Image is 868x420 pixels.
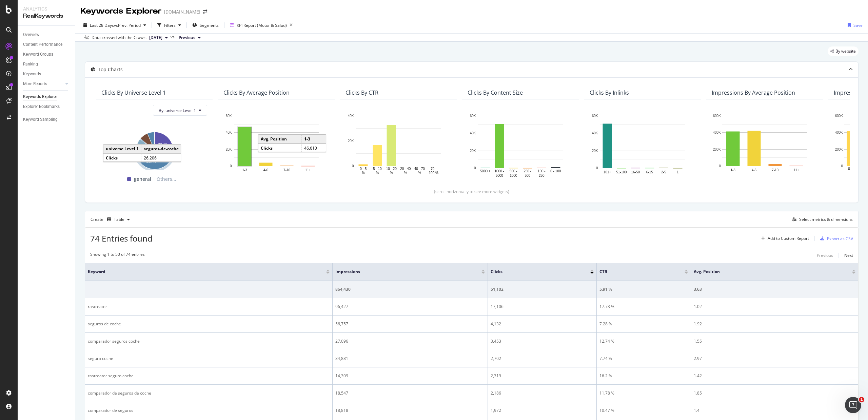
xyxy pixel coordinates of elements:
[694,338,855,344] div: 1.55
[88,407,330,414] div: comparador de seguros
[88,321,330,327] div: seguros de coche
[190,20,221,31] button: Segments
[230,164,232,168] text: 0
[817,233,853,244] button: Export as CSV
[114,217,124,222] div: Table
[134,175,151,183] span: general
[835,131,843,135] text: 400K
[713,148,721,151] text: 200K
[88,338,330,344] div: comparador seguros coche
[23,31,39,38] div: Overview
[694,304,855,310] div: 1.02
[510,174,517,177] text: 1000
[88,269,316,275] span: Keyword
[835,114,843,118] text: 600K
[23,103,60,110] div: Explorer Bookmarks
[491,269,580,275] span: Clicks
[226,114,232,118] text: 60K
[90,251,145,260] div: Showing 1 to 50 of 74 entries
[98,66,123,73] div: Top Charts
[386,167,397,171] text: 10 - 20
[352,164,354,168] text: 0
[480,169,491,173] text: 5000 +
[23,12,70,20] div: RealKeywords
[93,189,850,194] div: (scroll horizontally to see more widgets)
[713,131,721,135] text: 400K
[694,373,855,379] div: 1.42
[844,252,853,258] div: Next
[491,321,594,327] div: 4,132
[237,22,287,28] div: KPI Report (Motor & Salud)
[114,22,141,28] span: vs Prev. Period
[817,251,833,260] button: Previous
[599,304,688,310] div: 17.73 %
[23,51,53,58] div: Keyword Groups
[101,89,166,96] div: Clicks By universe Level 1
[226,131,232,135] text: 40K
[81,5,161,17] div: Keywords Explorer
[590,112,695,178] div: A chart.
[859,397,864,402] span: 1
[850,171,853,175] text: %
[90,233,153,244] span: 74 Entries found
[713,114,721,118] text: 600K
[23,80,47,88] div: More Reports
[468,89,523,96] div: Clicks By Content Size
[694,390,855,396] div: 1.85
[491,356,594,362] div: 2,702
[164,22,176,28] div: Filters
[841,164,843,168] text: 0
[154,175,179,183] span: Others...
[646,170,653,174] text: 6-15
[200,22,219,28] span: Segments
[23,61,70,68] a: Ranking
[538,169,546,173] text: 100 -
[23,41,70,48] a: Content Performance
[694,356,855,362] div: 2.97
[88,390,330,396] div: comparador de seguros de coche
[149,35,162,41] span: 2025 Sep. 30th
[23,116,70,123] a: Keyword Sampling
[155,20,184,31] button: Filters
[835,49,856,53] span: By website
[203,9,207,14] div: arrow-right-arrow-left
[146,160,156,164] text: 50.7%
[758,233,809,244] button: Add to Custom Report
[470,132,476,135] text: 40K
[470,149,476,153] text: 20K
[335,286,485,292] div: 864,430
[404,171,407,175] text: %
[346,112,451,175] div: A chart.
[92,35,146,41] div: Data crossed with the Crawls
[335,304,485,310] div: 96,427
[853,22,863,28] div: Save
[335,373,485,379] div: 14,309
[604,170,611,174] text: 101+
[590,89,629,96] div: Clicks By Inlinks
[525,174,530,177] text: 500
[844,251,853,260] button: Next
[599,321,688,327] div: 7.28 %
[23,61,38,68] div: Ranking
[227,20,295,31] button: KPI Report (Motor & Salud)
[373,167,382,171] text: 5 - 10
[348,114,354,118] text: 40K
[88,304,330,310] div: rastreator
[599,338,688,344] div: 12.74 %
[164,8,200,15] div: [DOMAIN_NAME]
[431,167,436,171] text: 70 -
[496,174,504,177] text: 5000
[470,114,476,118] text: 60K
[346,89,378,96] div: Clicks By CTR
[712,112,817,175] svg: A chart.
[510,169,517,173] text: 500 -
[23,31,70,38] a: Overview
[491,390,594,396] div: 2,186
[848,167,855,171] text: 0 - 5
[474,166,476,170] text: 0
[599,356,688,362] div: 7.74 %
[694,286,855,292] div: 3.63
[376,171,379,175] text: %
[414,167,425,171] text: 40 - 70
[88,373,330,379] div: rastreator seguro coche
